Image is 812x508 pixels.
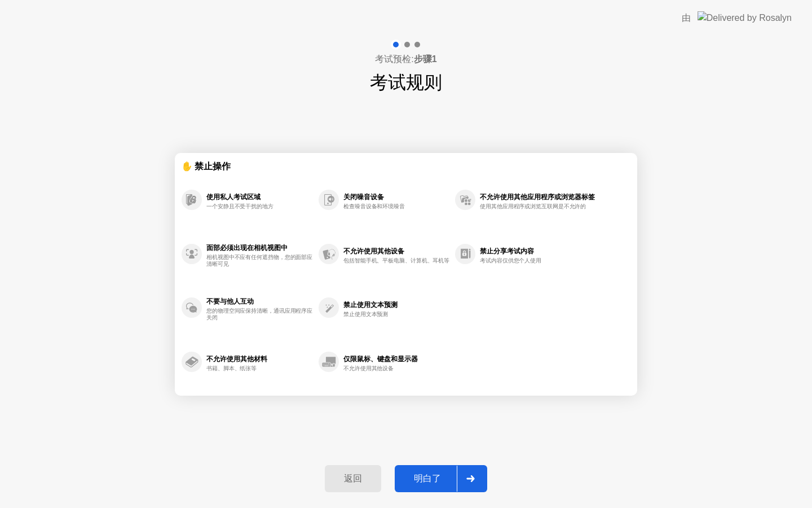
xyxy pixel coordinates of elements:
div: 禁止使用文本预测 [343,301,449,309]
div: 返回 [328,473,378,485]
div: 检查噪音设备和环境噪音 [343,203,449,210]
div: 禁止使用文本预测 [343,311,449,318]
b: 步骤1 [414,54,437,64]
div: 面部必须出现在相机视图中 [206,244,313,252]
div: 禁止分享考试内容 [480,247,595,255]
h4: 考试预检: [375,52,436,66]
div: 仅限鼠标、键盘和显示器 [343,355,449,363]
div: 考试内容仅供您个人使用 [480,257,586,264]
h1: 考试规则 [370,69,442,96]
div: 使用其他应用程序或浏览互联网是不允许的 [480,203,586,210]
div: 相机视图中不应有任何遮挡物，您的面部应清晰可见 [206,254,313,268]
div: 书籍、脚本、纸张等 [206,365,313,372]
button: 返回 [325,465,381,492]
div: 由 [682,11,691,25]
div: 明白了 [398,473,457,485]
div: 使用私人考试区域 [206,193,313,201]
div: ✋ 禁止操作 [182,160,601,173]
div: 包括智能手机、平板电脑、计算机、耳机等 [343,257,449,264]
img: Delivered by Rosalyn [698,11,792,24]
div: 不要与他人互动 [206,297,313,305]
div: 一个安静且不受干扰的地方 [206,203,313,210]
button: 明白了 [395,465,487,492]
div: 关闭噪音设备 [343,193,449,201]
div: 您的物理空间应保持清晰，通讯应用程序应关闭 [206,308,313,321]
div: 不允许使用其他设备 [343,247,449,255]
div: 不允许使用其他设备 [343,365,449,372]
div: 不允许使用其他应用程序或浏览器标签 [480,193,595,201]
div: 不允许使用其他材料 [206,355,313,363]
